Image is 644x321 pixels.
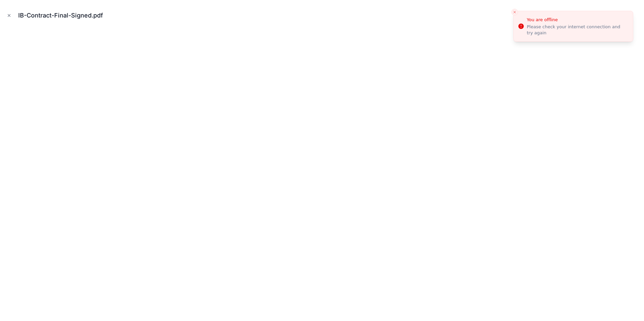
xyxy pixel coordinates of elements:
[5,28,639,316] iframe: pdf-iframe
[527,16,627,23] div: You are offline
[511,9,518,15] button: Close toast
[527,24,627,36] div: Please check your internet connection and try again
[18,11,108,20] div: IB-Contract-Final-Signed.pdf
[5,12,13,19] button: Close modal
